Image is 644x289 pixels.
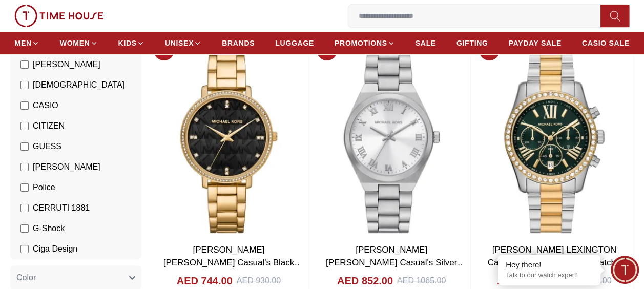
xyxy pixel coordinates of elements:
span: Ciga Design [33,243,77,255]
h4: AED 744.00 [177,274,233,288]
span: UNISEX [165,38,194,48]
a: CASIO SALE [582,34,630,52]
input: GUESS [20,142,29,151]
span: KIDS [118,38,137,48]
span: CITIZEN [33,120,65,132]
a: [PERSON_NAME] [PERSON_NAME] Casual's Black Gold Dial Watch - MK4593 [163,245,303,281]
span: CASIO SALE [582,38,630,48]
img: ... [14,5,103,27]
span: Color [16,272,36,284]
span: GIFTING [456,38,488,48]
span: MEN [15,38,32,48]
img: MICHAEL KORS LENNOX Casual's Silver Silver Dial Watch - MK7393 [313,36,471,237]
span: G-Shock [33,222,65,235]
a: [PERSON_NAME] [PERSON_NAME] Casual's Silver Silver Dial Watch - MK7393 [326,245,466,281]
div: AED 1065.00 [397,275,446,287]
div: AED 930.00 [237,275,281,287]
a: GIFTING [456,34,488,52]
input: [DEMOGRAPHIC_DATA] [20,81,29,89]
span: [PERSON_NAME] [33,161,100,173]
h4: AED 1168.00 [497,274,558,288]
p: Talk to our watch expert! [506,271,593,280]
span: BRANDS [222,38,255,48]
input: Ciga Design [20,245,29,253]
a: MEN [15,34,39,52]
span: SALE [416,38,436,48]
span: PROMOTIONS [335,38,387,48]
h4: AED 852.00 [337,274,393,288]
input: CITIZEN [20,122,29,130]
input: [PERSON_NAME] [20,163,29,171]
a: WOMEN [60,34,98,52]
div: Hey there! [506,260,593,270]
a: KIDS [118,34,144,52]
input: [PERSON_NAME] [20,60,29,69]
a: LUGGAGE [275,34,314,52]
div: Chat Widget [611,256,639,284]
a: BRANDS [222,34,255,52]
span: Police [33,181,55,194]
input: G-Shock [20,224,29,233]
span: [PERSON_NAME] [33,58,100,71]
a: UNISEX [165,34,201,52]
span: CERRUTI 1881 [33,202,90,214]
a: SALE [416,34,436,52]
span: CASIO [33,99,58,112]
span: LUGGAGE [275,38,314,48]
a: PAYDAY SALE [508,34,561,52]
input: CERRUTI 1881 [20,204,29,212]
img: MICHAEL KORS PYPER Casual's Black Gold Dial Watch - MK4593 [150,36,308,237]
span: [DEMOGRAPHIC_DATA] [33,79,124,91]
span: WOMEN [60,38,90,48]
a: [PERSON_NAME] LEXINGTON Casual's Green Silver Dial Watch - MK7303 [487,245,627,281]
span: PAYDAY SALE [508,38,561,48]
input: Police [20,183,29,192]
img: MICHAEL KORS LEXINGTON Casual's Green Silver Dial Watch - MK7303 [475,36,633,237]
input: CASIO [20,101,29,110]
a: PROMOTIONS [335,34,395,52]
span: GUESS [33,140,61,153]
